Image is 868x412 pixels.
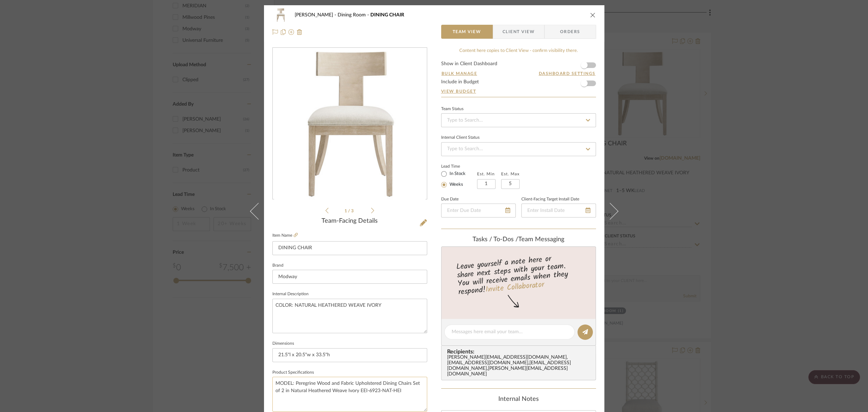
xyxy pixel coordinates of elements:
[272,218,427,225] div: Team-Facing Details
[272,8,289,22] img: c9a7a8a8-b971-48ab-9498-2e8d2036c4aa_48x40.jpg
[441,204,516,218] input: Enter Due Date
[441,136,480,139] div: Internal Client Status
[521,198,579,201] label: Client-Facing Target Install Date
[485,279,544,296] a: Invite Collaborator
[345,209,348,213] span: 1
[441,198,459,201] label: Due Date
[272,292,309,296] label: Internal Description
[370,13,404,17] span: DINING CHAIR
[448,182,463,188] label: Weeks
[477,171,495,176] label: Est. Min
[473,236,518,243] span: Tasks / To-Dos /
[503,25,535,39] span: Client View
[440,251,597,298] div: Leave yourself a note here or share next steps with your team. You will receive emails when they ...
[351,209,355,213] span: 3
[453,25,481,39] span: Team View
[273,48,427,199] div: 0
[272,270,427,284] input: Enter Brand
[441,142,596,156] input: Type to Search…
[441,396,596,403] div: Internal Notes
[297,29,302,35] img: Remove from project
[538,70,596,77] button: Dashboard Settings
[441,169,477,189] mat-radio-group: Select item type
[274,48,425,199] img: c9a7a8a8-b971-48ab-9498-2e8d2036c4aa_436x436.jpg
[441,89,596,94] a: View Budget
[348,209,351,213] span: /
[272,342,294,345] label: Dimensions
[441,163,477,169] label: Lead Time
[441,47,596,54] div: Content here copies to Client View - confirm visibility there.
[272,232,298,238] label: Item Name
[552,25,588,39] span: Orders
[441,236,596,244] div: team Messaging
[501,171,520,176] label: Est. Max
[272,371,314,374] label: Product Specifications
[447,349,593,355] span: Recipients:
[590,12,596,18] button: close
[272,348,427,362] input: Enter the dimensions of this item
[441,107,463,111] div: Team Status
[272,241,427,255] input: Enter Item Name
[448,171,466,177] label: In Stock
[521,204,596,218] input: Enter Install Date
[272,264,284,267] label: Brand
[338,13,370,17] span: Dining Room
[447,355,593,377] div: [PERSON_NAME][EMAIL_ADDRESS][DOMAIN_NAME] , [EMAIL_ADDRESS][DOMAIN_NAME] , [EMAIL_ADDRESS][DOMAIN...
[441,70,478,77] button: Bulk Manage
[441,113,596,127] input: Type to Search…
[295,13,338,17] span: [PERSON_NAME]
